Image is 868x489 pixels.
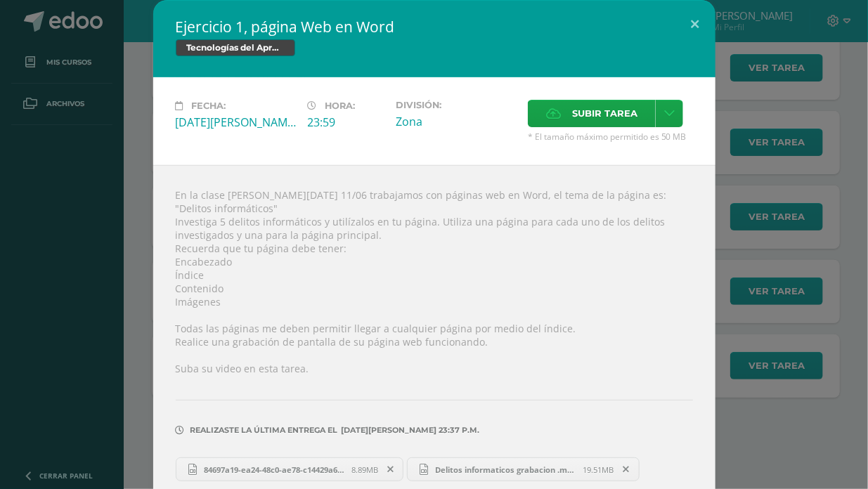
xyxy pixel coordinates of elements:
[615,462,639,477] span: Remover entrega
[325,100,356,111] span: Hora:
[176,17,693,37] h2: Ejercicio 1, página Web en Word
[583,464,614,475] span: 19.51MB
[308,115,384,130] div: 23:59
[528,131,693,143] span: * El tamaño máximo permitido es 50 MB
[572,100,637,126] span: Subir tarea
[429,464,583,475] span: Delitos informaticos grabacion .mp4
[190,425,338,435] span: Realizaste la última entrega el
[379,462,403,477] span: Remover entrega
[197,464,351,475] span: 84697a19-ea24-48c0-ae78-c14429a6fe69.mp4
[396,100,517,110] label: División:
[396,114,517,129] div: Zona
[176,115,297,130] div: [DATE][PERSON_NAME]
[192,100,226,111] span: Fecha:
[351,464,378,475] span: 8.89MB
[407,457,640,481] a: Delitos informaticos grabacion .mp4 19.51MB
[176,39,295,56] span: Tecnologías del Aprendizaje y la Comunicación
[338,430,480,431] span: [DATE][PERSON_NAME] 23:37 p.m.
[176,457,404,481] a: 84697a19-ea24-48c0-ae78-c14429a6fe69.mp4 8.89MB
